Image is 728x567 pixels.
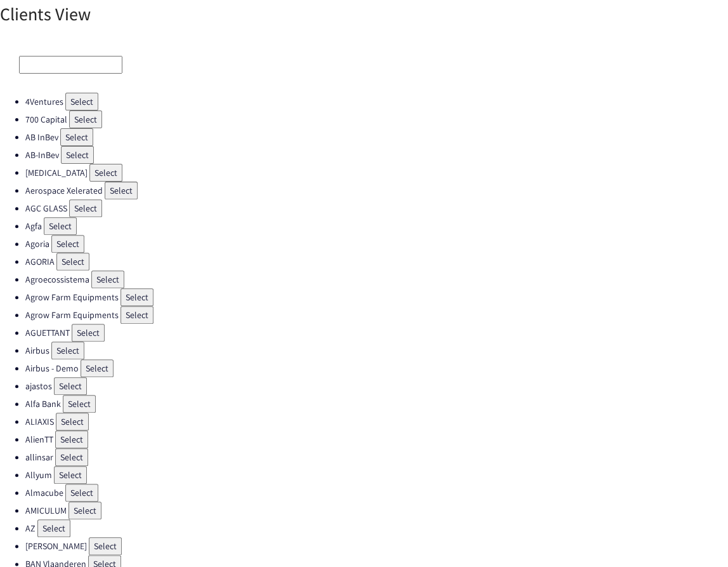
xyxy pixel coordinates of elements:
[25,502,728,519] li: AMICULUM
[25,110,728,128] li: 700 Capital
[54,377,87,395] button: Select
[69,110,102,128] button: Select
[89,537,122,555] button: Select
[55,448,88,466] button: Select
[25,288,728,306] li: Agrow Farm Equipments
[25,235,728,253] li: Agoria
[25,128,728,146] li: AB InBev
[25,146,728,164] li: AB-InBev
[25,164,728,182] li: [MEDICAL_DATA]
[25,324,728,342] li: AGUETTANT
[25,359,728,377] li: Airbus - Demo
[25,377,728,395] li: ajastos
[25,199,728,217] li: AGC GLASS
[69,199,102,217] button: Select
[89,164,122,182] button: Select
[25,253,728,270] li: AGORIA
[81,359,114,377] button: Select
[120,306,153,324] button: Select
[91,270,124,288] button: Select
[60,128,93,146] button: Select
[65,484,98,502] button: Select
[68,502,101,519] button: Select
[25,430,728,448] li: AlienTT
[25,182,728,199] li: Aerospace Xelerated
[54,466,87,484] button: Select
[63,395,96,413] button: Select
[56,253,89,270] button: Select
[25,484,728,502] li: Almacube
[65,93,98,110] button: Select
[44,217,77,235] button: Select
[105,182,138,199] button: Select
[56,413,89,430] button: Select
[61,146,94,164] button: Select
[25,448,728,466] li: allinsar
[25,270,728,288] li: Agroecossistema
[665,506,728,567] iframe: Chat Widget
[72,324,105,342] button: Select
[25,342,728,359] li: Airbus
[25,537,728,555] li: [PERSON_NAME]
[25,395,728,413] li: Alfa Bank
[25,93,728,110] li: 4Ventures
[25,217,728,235] li: Agfa
[25,519,728,537] li: AZ
[25,306,728,324] li: Agrow Farm Equipments
[55,430,88,448] button: Select
[51,342,84,359] button: Select
[120,288,153,306] button: Select
[51,235,84,253] button: Select
[25,413,728,430] li: ALIAXIS
[37,519,70,537] button: Select
[25,466,728,484] li: Allyum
